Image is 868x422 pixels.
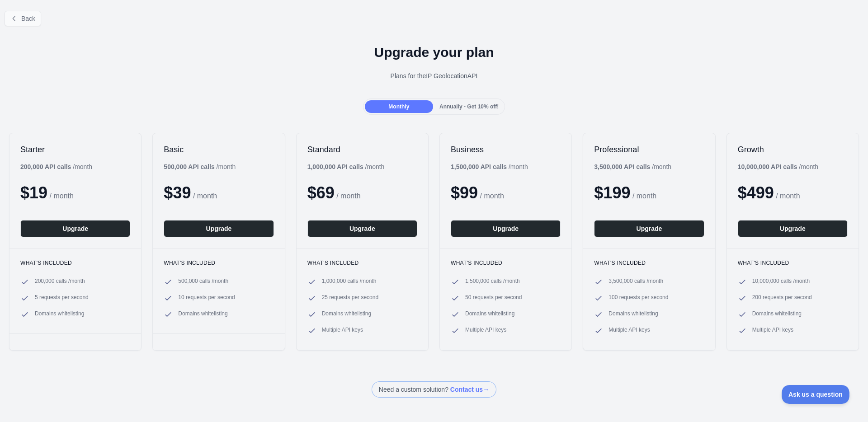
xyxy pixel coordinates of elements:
[307,162,385,171] div: / month
[594,162,671,171] div: / month
[307,163,363,170] b: 1,000,000 API calls
[594,163,650,170] b: 3,500,000 API calls
[782,385,850,404] iframe: Toggle Customer Support
[307,144,417,155] h2: Standard
[594,144,704,155] h2: Professional
[451,144,561,155] h2: Business
[451,162,528,171] div: / month
[451,183,478,202] span: $ 99
[594,183,630,202] span: $ 199
[451,163,507,170] b: 1,500,000 API calls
